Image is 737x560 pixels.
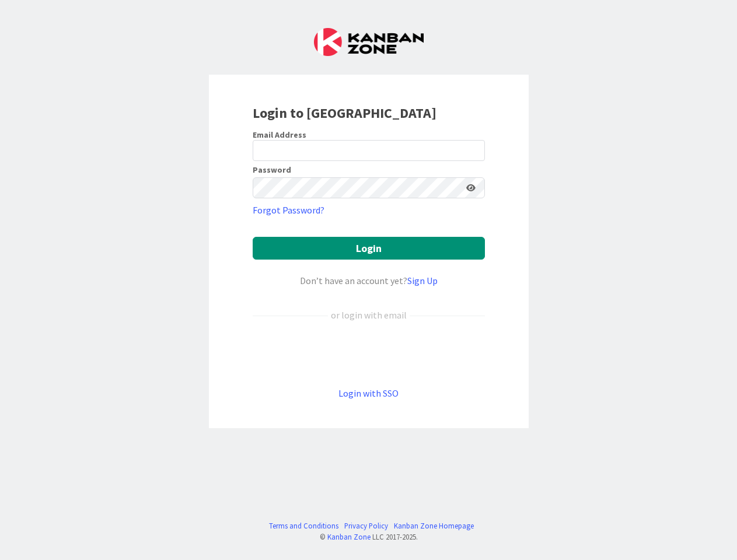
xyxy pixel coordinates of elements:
[314,28,424,56] img: Kanban Zone
[269,520,338,531] a: Terms and Conditions
[247,341,491,367] iframe: Sign in with Google Button
[253,129,306,140] label: Email Address
[344,520,388,531] a: Privacy Policy
[328,308,410,322] div: or login with email
[253,166,291,174] label: Password
[253,237,485,260] button: Login
[338,387,399,399] a: Login with SSO
[263,531,474,542] div: © LLC 2017- 2025 .
[327,532,371,541] a: Kanban Zone
[394,520,474,531] a: Kanban Zone Homepage
[253,203,324,217] a: Forgot Password?
[407,275,438,286] a: Sign Up
[253,274,485,288] div: Don’t have an account yet?
[253,104,436,122] b: Login to [GEOGRAPHIC_DATA]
